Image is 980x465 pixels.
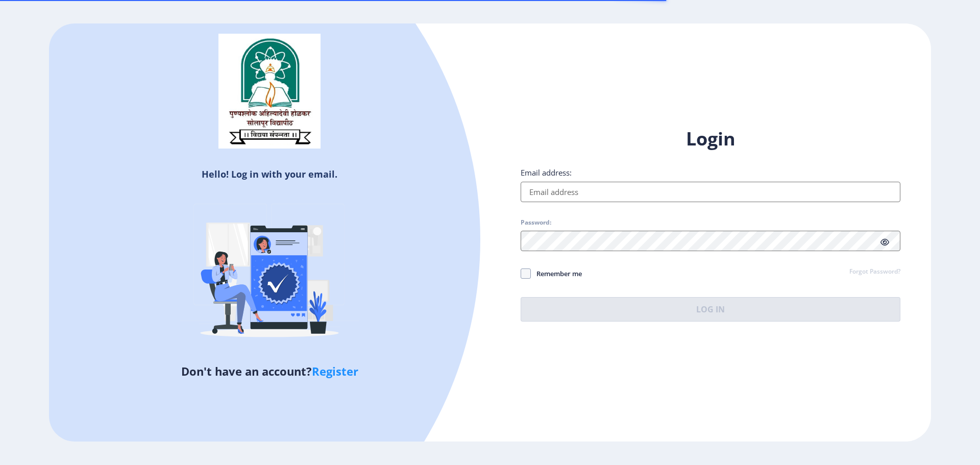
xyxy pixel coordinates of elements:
label: Email address: [521,167,572,178]
h5: Don't have an account? [57,363,482,379]
img: Verified-rafiki.svg [180,184,359,363]
a: Register [312,363,358,379]
h1: Login [521,127,900,151]
label: Password: [521,218,551,227]
input: Email address [521,182,900,202]
a: Forgot Password? [849,267,900,277]
button: Log In [521,297,900,322]
img: sulogo.png [218,34,321,149]
span: Remember me [531,267,582,280]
